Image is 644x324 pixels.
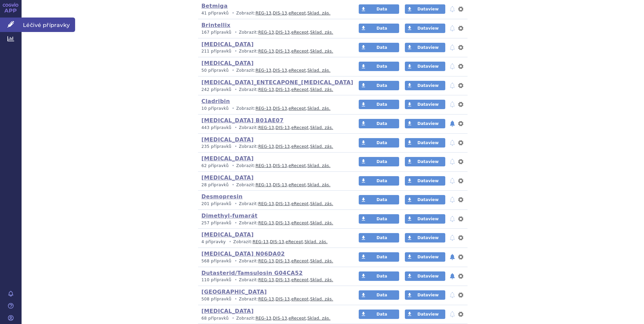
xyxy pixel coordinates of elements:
[233,201,239,207] i: •
[457,62,464,70] button: nastavení
[233,277,239,283] i: •
[276,87,290,92] a: DIS-13
[233,87,239,93] i: •
[201,106,346,111] p: Zobrazit: , , ,
[289,68,306,73] a: eRecept
[359,195,399,204] a: Data
[201,10,346,16] p: Zobrazit: , , ,
[201,259,231,263] span: 568 přípravků
[359,271,399,281] a: Data
[201,136,254,143] a: [MEDICAL_DATA]
[308,316,331,321] a: Sklad. zás.
[201,220,346,226] p: Zobrazit: , , ,
[201,125,346,131] p: Zobrazit: , , ,
[258,221,274,225] a: REG-13
[201,98,230,104] a: Cladribin
[377,45,387,50] span: Data
[256,316,271,321] a: REG-13
[270,239,284,244] a: DIS-13
[457,82,464,90] button: nastavení
[359,214,399,224] a: Data
[258,201,274,206] a: REG-13
[253,239,268,244] a: REG-13
[310,259,333,263] a: Sklad. zás.
[291,125,309,130] a: eRecept
[201,183,229,187] span: 28 přípravků
[201,297,231,301] span: 508 přípravků
[308,163,331,168] a: Sklad. zás.
[377,102,387,107] span: Data
[233,125,239,131] i: •
[405,81,445,90] a: Dataview
[457,158,464,166] button: nastavení
[449,253,456,261] button: notifikace
[417,121,439,126] span: Dataview
[359,233,399,242] a: Data
[377,83,387,88] span: Data
[291,87,309,92] a: eRecept
[256,183,271,187] a: REG-13
[449,139,456,147] button: notifikace
[377,64,387,69] span: Data
[449,272,456,280] button: notifikace
[276,49,290,54] a: DIS-13
[377,179,387,183] span: Data
[201,163,346,169] p: Zobrazit: , , ,
[310,221,333,225] a: Sklad. zás.
[233,30,239,35] i: •
[201,117,284,124] a: [MEDICAL_DATA] B01AE07
[201,221,231,225] span: 257 přípravků
[359,310,399,319] a: Data
[310,87,333,92] a: Sklad. zás.
[256,11,271,15] a: REG-13
[449,120,456,128] button: notifikace
[233,296,239,302] i: •
[230,316,236,321] i: •
[227,239,233,245] i: •
[359,100,399,109] a: Data
[377,26,387,31] span: Data
[230,68,236,73] i: •
[22,18,75,32] span: Léčivé přípravky
[417,45,439,50] span: Dataview
[286,239,303,244] a: eRecept
[377,7,387,11] span: Data
[258,259,274,263] a: REG-13
[377,312,387,317] span: Data
[201,144,346,150] p: Zobrazit: , , ,
[449,196,456,204] button: notifikace
[417,7,439,11] span: Dataview
[377,217,387,221] span: Data
[201,308,254,314] a: [MEDICAL_DATA]
[201,174,254,181] a: [MEDICAL_DATA]
[377,121,387,126] span: Data
[273,163,287,168] a: DIS-13
[289,106,306,111] a: eRecept
[273,316,287,321] a: DIS-13
[201,316,346,321] p: Zobrazit: , , ,
[359,81,399,90] a: Data
[201,296,346,302] p: Zobrazit: , , ,
[417,83,439,88] span: Dataview
[201,87,231,92] span: 242 přípravků
[289,11,306,15] a: eRecept
[377,197,387,202] span: Data
[449,100,456,108] button: notifikace
[359,24,399,33] a: Data
[201,30,231,35] span: 167 přípravků
[457,310,464,318] button: nastavení
[256,106,271,111] a: REG-13
[308,183,331,187] a: Sklad. zás.
[201,316,229,321] span: 68 přípravků
[417,159,439,164] span: Dataview
[405,119,445,128] a: Dataview
[289,316,306,321] a: eRecept
[405,24,445,33] a: Dataview
[417,64,439,69] span: Dataview
[417,140,439,145] span: Dataview
[405,271,445,281] a: Dataview
[230,10,236,16] i: •
[256,68,271,73] a: REG-13
[201,231,254,238] a: [MEDICAL_DATA]
[233,258,239,264] i: •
